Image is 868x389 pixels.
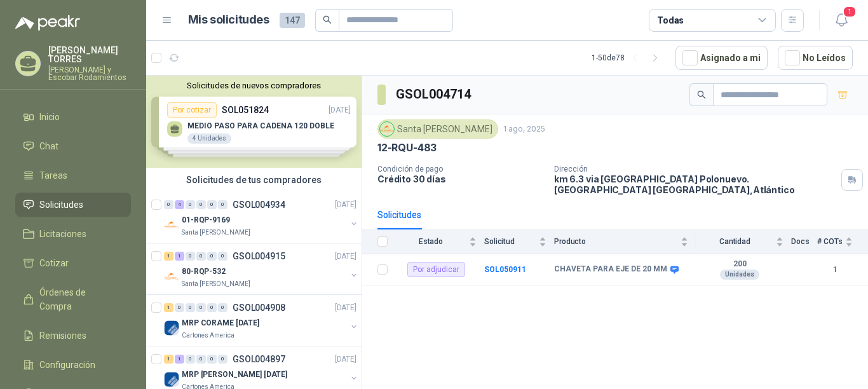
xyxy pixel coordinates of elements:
[151,81,356,90] button: Solicitudes de nuevos compradores
[196,355,206,364] div: 0
[207,200,217,209] div: 0
[39,227,86,241] span: Licitaciones
[39,198,83,212] span: Solicitudes
[791,229,817,254] th: Docs
[407,262,465,277] div: Por adjudicar
[182,279,250,289] p: Santa [PERSON_NAME]
[39,285,119,313] span: Órdenes de Compra
[335,250,356,263] p: [DATE]
[675,46,768,70] button: Asignado a mi
[377,208,421,222] div: Solicitudes
[218,303,227,312] div: 0
[175,200,184,209] div: 4
[233,355,285,364] p: GSOL004897
[39,256,69,270] span: Cotizar
[164,252,173,261] div: 1
[146,76,362,168] div: Solicitudes de nuevos compradoresPor cotizarSOL051824[DATE] MEDIO PASO PARA CADENA 120 DOBLE4 Uni...
[164,320,179,336] img: Company Logo
[233,252,285,261] p: GSOL004915
[15,105,131,129] a: Inicio
[164,300,359,341] a: 1 0 0 0 0 0 GSOL004908[DATE] Company LogoMRP CORAME [DATE]Cartones America
[484,237,536,246] span: Solicitud
[15,324,131,348] a: Remisiones
[830,9,853,32] button: 1
[380,122,394,136] img: Company Logo
[48,46,131,64] p: [PERSON_NAME] TORRES
[182,266,226,278] p: 80-RQP-532
[15,280,131,318] a: Órdenes de Compra
[377,174,544,184] p: Crédito 30 días
[164,197,359,238] a: 0 4 0 0 0 0 GSOL004934[DATE] Company Logo01-RQP-9169Santa [PERSON_NAME]
[696,229,791,254] th: Cantidad
[182,228,250,238] p: Santa [PERSON_NAME]
[39,139,58,153] span: Chat
[15,193,131,217] a: Solicitudes
[554,165,836,174] p: Dirección
[15,15,80,31] img: Logo peakr
[196,200,206,209] div: 0
[186,303,195,312] div: 0
[233,200,285,209] p: GSOL004934
[817,264,853,276] b: 1
[164,200,173,209] div: 0
[15,353,131,377] a: Configuración
[164,217,179,233] img: Company Logo
[164,249,359,289] a: 1 1 0 0 0 0 GSOL004915[DATE] Company Logo80-RQP-532Santa [PERSON_NAME]
[335,302,356,314] p: [DATE]
[196,252,206,261] div: 0
[186,355,195,364] div: 0
[182,331,234,341] p: Cartones America
[39,168,67,182] span: Tareas
[396,85,473,104] h3: GSOL004714
[503,123,545,135] p: 1 ago, 2025
[186,252,195,261] div: 0
[39,329,86,343] span: Remisiones
[164,269,179,284] img: Company Logo
[164,372,179,387] img: Company Logo
[817,237,843,246] span: # COTs
[48,66,131,81] p: [PERSON_NAME] y Escobar Rodamientos
[146,168,362,192] div: Solicitudes de tus compradores
[218,200,227,209] div: 0
[657,13,684,27] div: Todas
[188,11,269,29] h1: Mis solicitudes
[554,229,696,254] th: Producto
[207,303,217,312] div: 0
[335,199,356,211] p: [DATE]
[377,119,498,139] div: Santa [PERSON_NAME]
[280,13,305,28] span: 147
[15,163,131,188] a: Tareas
[484,265,526,274] a: SOL050911
[207,355,217,364] div: 0
[175,355,184,364] div: 1
[39,358,95,372] span: Configuración
[175,303,184,312] div: 0
[377,165,544,174] p: Condición de pago
[164,355,173,364] div: 1
[218,252,227,261] div: 0
[817,229,868,254] th: # COTs
[554,264,667,275] b: CHAVETA PARA EJE DE 20 MM
[164,303,173,312] div: 1
[207,252,217,261] div: 0
[843,6,857,18] span: 1
[484,229,554,254] th: Solicitud
[186,200,195,209] div: 0
[592,48,665,68] div: 1 - 50 de 78
[323,15,332,24] span: search
[554,174,836,195] p: km 6.3 via [GEOGRAPHIC_DATA] Polonuevo. [GEOGRAPHIC_DATA] [GEOGRAPHIC_DATA] , Atlántico
[395,237,466,246] span: Estado
[335,353,356,365] p: [DATE]
[15,222,131,246] a: Licitaciones
[39,110,60,124] span: Inicio
[395,229,484,254] th: Estado
[233,303,285,312] p: GSOL004908
[175,252,184,261] div: 1
[218,355,227,364] div: 0
[377,141,437,154] p: 12-RQU-483
[720,270,759,280] div: Unidades
[182,214,230,226] p: 01-RQP-9169
[15,134,131,158] a: Chat
[778,46,853,70] button: No Leídos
